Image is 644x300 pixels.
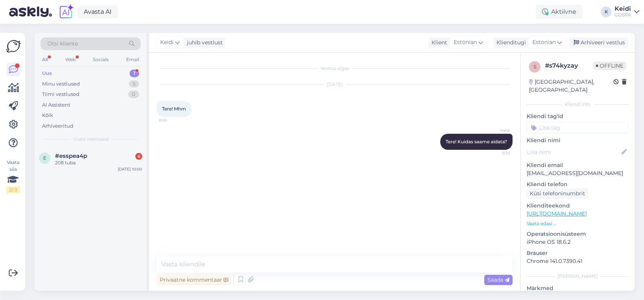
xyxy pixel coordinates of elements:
p: iPhone OS 18.6.2 [527,238,629,246]
span: Keidi [482,128,510,133]
a: Avasta AI [77,5,118,18]
div: Uus [42,70,52,77]
div: 208 tuba [55,159,142,166]
span: Estonian [454,38,477,47]
span: #esspea4p [55,152,87,159]
p: Vaata edasi ... [527,220,629,227]
a: KeidiGOSPA [615,6,639,18]
div: GOSPA [615,12,631,18]
div: Socials [91,55,110,65]
div: Vestlus algas [157,65,513,72]
div: [DATE] 10:00 [118,166,142,172]
div: juhib vestlust [184,39,223,47]
div: 6 [135,153,142,160]
img: Askly Logo [6,39,21,54]
div: 0 [128,91,139,98]
input: Lisa nimi [527,148,620,156]
a: [URL][DOMAIN_NAME] [527,210,587,217]
div: Keidi [615,6,631,12]
span: Tere! Mhm [162,106,186,112]
div: Minu vestlused [42,80,80,88]
div: Kliendi info [527,101,629,108]
div: Klienditugi [493,39,526,47]
div: # s74kyzay [545,61,593,70]
p: Operatsioonisüsteem [527,230,629,238]
span: Saada [487,276,509,283]
p: Klienditeekond [527,202,629,210]
div: Tiimi vestlused [42,91,79,98]
div: Web [64,55,77,65]
div: 5 [129,80,139,88]
div: All [41,55,49,65]
span: Estonian [532,38,556,47]
p: Kliendi tag'id [527,112,629,120]
p: Brauser [527,249,629,257]
p: Chrome 141.0.7390.41 [527,257,629,265]
div: Vaata siia [6,159,20,193]
img: explore-ai [58,4,74,20]
span: Offline [593,62,626,70]
div: Arhiveeritud [42,122,73,130]
span: Uued vestlused [73,136,109,143]
input: Lisa tag [527,122,629,133]
span: 8:30 [482,150,510,156]
span: Tere! Kuidas saame aidata? [446,139,507,144]
p: Kliendi nimi [527,136,629,144]
div: Küsi telefoninumbrit [527,188,588,199]
p: Kliendi telefon [527,180,629,188]
p: Märkmed [527,284,629,292]
div: Arhiveeri vestlus [569,37,628,48]
span: Keidi [160,38,174,47]
div: [PERSON_NAME] [527,273,629,280]
div: [DATE] [157,81,513,88]
span: 8:28 [159,117,188,123]
p: [EMAIL_ADDRESS][DOMAIN_NAME] [527,169,629,177]
div: [GEOGRAPHIC_DATA], [GEOGRAPHIC_DATA] [529,78,613,94]
span: s [534,64,536,70]
div: Aktiivne [536,5,582,19]
div: Privaatne kommentaar [157,275,231,285]
div: AI Assistent [42,101,70,109]
div: 2 / 3 [6,186,20,193]
p: Kliendi email [527,161,629,169]
div: K [601,6,612,17]
div: Klient [428,39,447,47]
span: e [43,155,46,161]
div: Kõik [42,112,53,119]
span: Otsi kliente [47,40,78,48]
div: Email [125,55,141,65]
div: 1 [130,70,139,77]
